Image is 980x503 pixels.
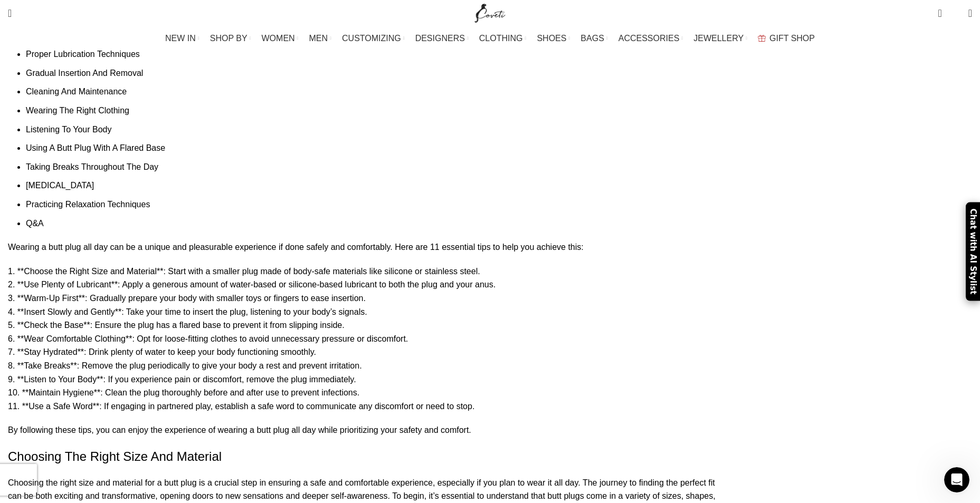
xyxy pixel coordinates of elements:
span: BAGS [581,33,604,43]
a: ACCESSORIES [619,28,683,49]
span: SHOES [537,33,566,43]
a: DESIGNERS [415,28,469,49]
span: MEN [309,33,328,43]
a: Proper Lubrication Techniques [26,50,140,59]
a: Search [3,3,17,24]
span: SHOP BY [210,33,248,43]
a: CUSTOMIZING [342,28,405,49]
p: 1. **Choose the Right Size and Material**: Start with a smaller plug made of body-safe materials ... [8,265,727,413]
span: WOMEN [262,33,295,43]
a: Q&A [26,219,44,228]
a: JEWELLERY [693,28,747,49]
img: GiftBag [758,35,766,42]
a: [MEDICAL_DATA] [26,181,94,190]
a: SHOP BY [210,28,251,49]
div: My Wishlist [950,3,960,24]
p: Wearing a butt plug all day can be a unique and pleasurable experience if done safely and comfort... [8,240,727,254]
a: Gradual Insertion And Removal [26,69,143,78]
span: ACCESSORIES [619,33,680,43]
a: CLOTHING [479,28,527,49]
span: CUSTOMIZING [342,33,401,43]
a: BAGS [581,28,607,49]
span: NEW IN [165,33,196,43]
a: Taking Breaks Throughout The Day [26,162,158,171]
a: Cleaning And Maintenance [26,87,127,96]
span: GIFT SHOP [769,33,815,43]
h2: Choosing The Right Size And Material [8,448,727,466]
a: GIFT SHOP [758,28,815,49]
a: NEW IN [165,28,199,49]
a: Practicing Relaxation Techniques [26,200,150,209]
a: Using A Butt Plug With A Flared Base [26,143,165,152]
a: WOMEN [262,28,299,49]
span: DESIGNERS [415,33,465,43]
p: By following these tips, you can enjoy the experience of wearing a butt plug all day while priori... [8,423,727,437]
iframe: Intercom live chat [944,467,969,492]
span: JEWELLERY [693,33,744,43]
a: SHOES [537,28,570,49]
span: 0 [952,11,960,18]
a: Listening To Your Body [26,125,112,134]
a: 0 [933,3,947,24]
a: Site logo [472,8,508,17]
a: MEN [309,28,331,49]
span: 0 [939,5,947,13]
a: Wearing The Right Clothing [26,106,129,115]
div: Main navigation [3,28,977,49]
span: CLOTHING [479,33,523,43]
